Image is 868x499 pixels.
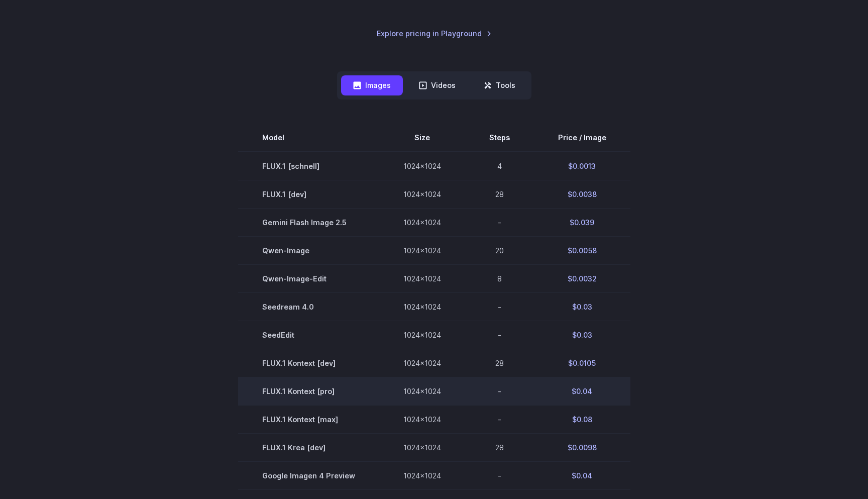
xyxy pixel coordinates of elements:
td: FLUX.1 Kontext [dev] [238,349,379,377]
td: 1024x1024 [379,152,465,180]
td: 4 [465,152,534,180]
td: FLUX.1 Kontext [max] [238,405,379,433]
th: Steps [465,124,534,152]
a: Explore pricing in Playground [377,28,492,39]
td: $0.03 [534,321,630,349]
td: $0.039 [534,208,630,236]
td: 1024x1024 [379,292,465,321]
td: 1024x1024 [379,208,465,236]
td: 28 [465,349,534,377]
td: $0.03 [534,292,630,321]
td: $0.04 [534,462,630,490]
td: 1024x1024 [379,349,465,377]
td: - [465,321,534,349]
td: - [465,292,534,321]
td: FLUX.1 [schnell] [238,152,379,180]
td: FLUX.1 Kontext [pro] [238,377,379,405]
td: - [465,405,534,433]
td: Qwen-Image [238,236,379,264]
td: Google Imagen 4 Preview [238,462,379,490]
td: FLUX.1 [dev] [238,180,379,208]
td: - [465,377,534,405]
td: 20 [465,236,534,264]
td: FLUX.1 Krea [dev] [238,434,379,462]
td: 1024x1024 [379,321,465,349]
td: 28 [465,434,534,462]
th: Model [238,124,379,152]
td: 1024x1024 [379,377,465,405]
th: Price / Image [534,124,630,152]
button: Images [341,75,403,95]
td: - [465,208,534,236]
span: Gemini Flash Image 2.5 [262,217,355,228]
td: $0.0013 [534,152,630,180]
td: $0.0105 [534,349,630,377]
button: Tools [472,75,527,95]
td: 1024x1024 [379,180,465,208]
td: 1024x1024 [379,236,465,264]
td: 8 [465,264,534,292]
td: - [465,462,534,490]
td: 28 [465,180,534,208]
td: SeedEdit [238,321,379,349]
td: 1024x1024 [379,264,465,292]
button: Videos [407,75,468,95]
td: Seedream 4.0 [238,292,379,321]
td: 1024x1024 [379,434,465,462]
td: 1024x1024 [379,462,465,490]
td: $0.0058 [534,236,630,264]
td: $0.04 [534,377,630,405]
td: $0.08 [534,405,630,433]
td: 1024x1024 [379,405,465,433]
td: $0.0032 [534,264,630,292]
td: $0.0098 [534,434,630,462]
td: Qwen-Image-Edit [238,264,379,292]
th: Size [379,124,465,152]
td: $0.0038 [534,180,630,208]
